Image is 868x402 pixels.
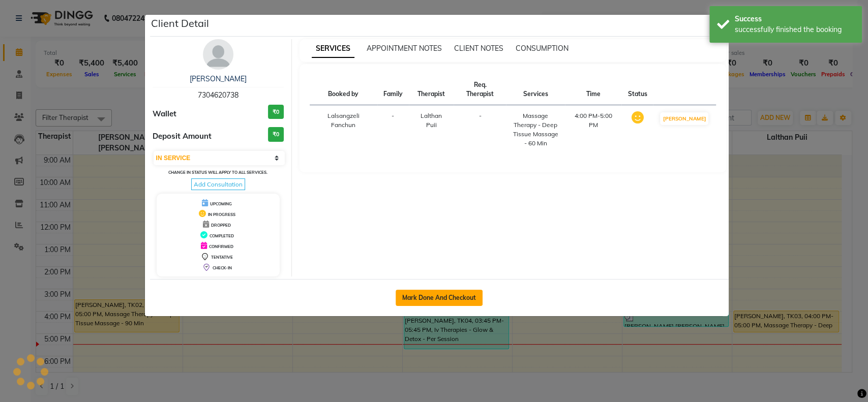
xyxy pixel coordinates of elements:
th: Booked by [310,74,377,105]
td: Lalsangzeli Fanchun [310,105,377,154]
span: COMPLETED [209,233,234,238]
span: IN PROGRESS [208,212,235,217]
th: Status [621,74,653,105]
span: 7304620738 [198,90,238,100]
td: 4:00 PM-5:00 PM [565,105,622,154]
h3: ₹0 [268,127,284,142]
td: - [454,105,506,154]
span: Add Consultation [191,178,245,190]
h3: ₹0 [268,105,284,119]
span: CONSUMPTION [516,44,568,53]
td: - [377,105,409,154]
img: avatar [203,39,233,70]
th: Services [506,74,564,105]
span: TENTATIVE [211,255,233,260]
span: UPCOMING [210,201,232,206]
span: CHECK-IN [213,265,232,270]
button: [PERSON_NAME] [660,112,708,125]
span: DROPPED [211,223,231,228]
span: CLIENT NOTES [454,44,503,53]
div: Success [735,14,854,24]
span: CONFIRMED [209,244,233,249]
button: Mark Done And Checkout [396,290,483,306]
a: [PERSON_NAME] [190,74,247,83]
small: Change in status will apply to all services. [168,170,267,175]
span: Lalthan Puii [421,112,442,129]
span: APPOINTMENT NOTES [367,44,442,53]
div: Massage Therapy - Deep Tissue Massage - 60 Min [512,111,558,148]
div: successfully finished the booking [735,24,854,35]
h5: Client Detail [151,16,209,31]
span: Deposit Amount [153,131,212,142]
th: Time [565,74,622,105]
th: Family [377,74,409,105]
span: Wallet [153,108,176,120]
th: Req. Therapist [454,74,506,105]
span: SERVICES [312,40,354,58]
th: Therapist [409,74,454,105]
